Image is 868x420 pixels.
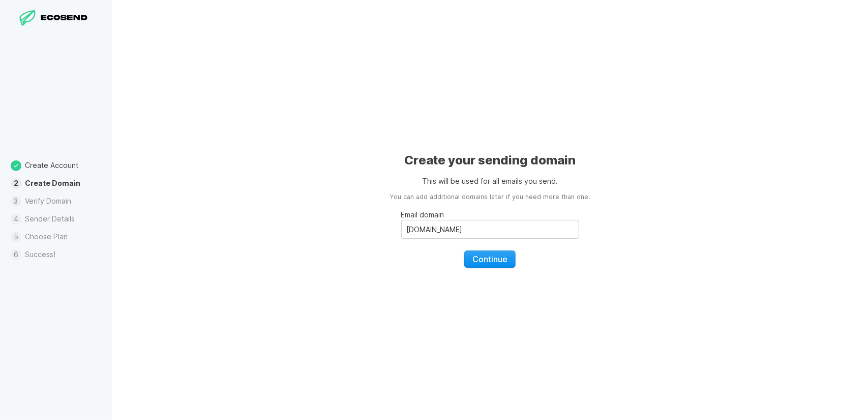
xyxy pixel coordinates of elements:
aside: You can add additional domains later if you need more than one. [390,192,590,202]
span: Continue [472,254,507,264]
p: This will be used for all emails you send. [422,176,558,186]
input: Email domain [401,220,579,239]
h1: Create your sending domain [404,152,576,169]
p: Email domain [401,209,579,220]
button: Continue [464,250,516,268]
